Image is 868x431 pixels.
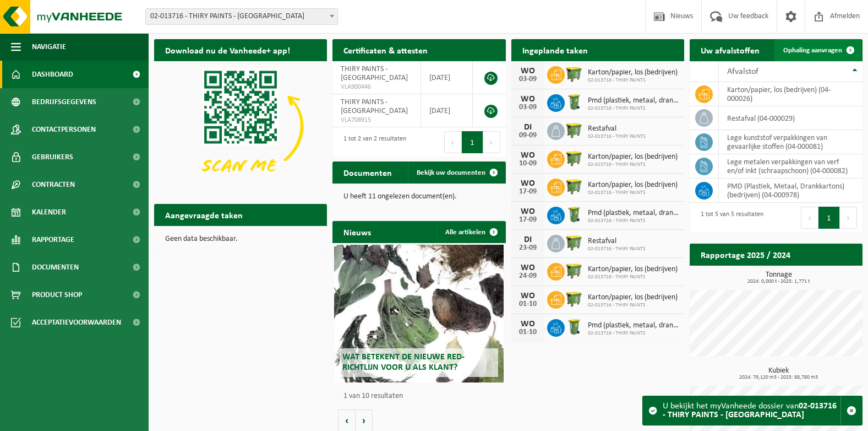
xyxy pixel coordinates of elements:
[517,292,539,300] div: WO
[341,116,412,125] span: VLA708915
[517,160,539,168] div: 10-09
[517,263,539,272] div: WO
[719,179,862,203] td: PMD (Plastiek, Metaal, Drankkartons) (bedrijven) (04-000978)
[517,235,539,244] div: DI
[517,123,539,132] div: DI
[154,39,301,61] h2: Download nu de Vanheede+ app!
[588,161,678,168] span: 02-013716 - THIRY PAINTS
[517,104,539,111] div: 03-09
[695,271,862,284] h3: Tonnage
[588,218,679,224] span: 02-013716 - THIRY PAINTS
[332,221,382,243] h2: Nieuws
[417,169,485,176] span: Bekijk uw documenten
[719,130,862,154] td: lege kunststof verpakkingen van gevaarlijke stoffen (04-000081)
[32,281,82,309] span: Product Shop
[588,96,679,105] span: Pmd (plastiek, metaal, drankkartons) (bedrijven)
[565,64,583,83] img: WB-1100-HPE-GN-51
[565,317,583,336] img: WB-0240-HPE-GN-51
[565,205,583,224] img: WB-0240-HPE-GN-51
[818,207,840,229] button: 1
[343,193,494,201] p: U heeft 11 ongelezen document(en).
[780,265,861,287] a: Bekijk rapportage
[517,328,539,336] div: 01-10
[462,131,483,153] button: 1
[341,83,412,91] span: VLA900446
[517,95,539,104] div: WO
[588,133,646,140] span: 02-013716 - THIRY PAINTS
[32,143,73,171] span: Gebruikers
[517,244,539,252] div: 23-09
[444,131,462,153] button: Previous
[517,320,539,328] div: WO
[338,130,406,154] div: 1 tot 2 van 2 resultaten
[517,188,539,196] div: 17-09
[588,237,646,246] span: Restafval
[341,65,408,82] span: THIRY PAINTS - [GEOGRAPHIC_DATA]
[421,94,473,127] td: [DATE]
[154,204,254,225] h2: Aangevraagde taken
[436,221,505,243] a: Alle artikelen
[588,302,678,309] span: 02-013716 - THIRY PAINTS
[588,265,678,274] span: Karton/papier, los (bedrijven)
[588,209,679,218] span: Pmd (plastiek, metaal, drankkartons) (bedrijven)
[332,39,439,61] h2: Certificaten & attesten
[695,206,763,230] div: 1 tot 5 van 5 resultaten
[695,279,862,284] span: 2024: 0,000 t - 2025: 1,771 t
[332,161,403,183] h2: Documenten
[517,300,539,308] div: 01-10
[165,235,316,243] p: Geen data beschikbaar.
[588,321,679,330] span: Pmd (plastiek, metaal, drankkartons) (bedrijven)
[588,105,679,112] span: 02-013716 - THIRY PAINTS
[690,244,801,265] h2: Rapportage 2025 / 2024
[801,207,818,229] button: Previous
[663,402,837,419] strong: 02-013716 - THIRY PAINTS - [GEOGRAPHIC_DATA]
[690,39,771,61] h2: Uw afvalstoffen
[588,330,679,337] span: 02-013716 - THIRY PAINTS
[663,396,840,425] div: U bekijkt het myVanheede dossier van
[565,149,583,168] img: WB-1100-HPE-GN-51
[517,76,539,83] div: 03-09
[145,8,338,25] span: 02-013716 - THIRY PAINTS - BRUGGE
[588,125,646,133] span: Restafval
[565,233,583,252] img: WB-1100-HPE-GN-51
[343,392,500,400] p: 1 van 10 resultaten
[32,198,66,226] span: Kalender
[783,47,842,54] span: Ophaling aanvragen
[408,161,505,184] a: Bekijk uw documenten
[588,246,646,252] span: 02-013716 - THIRY PAINTS
[334,245,504,382] a: Wat betekent de nieuwe RED-richtlijn voor u als klant?
[517,132,539,139] div: 09-09
[32,116,96,143] span: Contactpersonen
[565,121,583,139] img: WB-1100-HPE-GN-51
[154,61,327,191] img: Download de VHEPlus App
[342,353,465,372] span: Wat betekent de nieuwe RED-richtlijn voor u als klant?
[588,153,678,161] span: Karton/papier, los (bedrijven)
[565,289,583,308] img: WB-1100-HPE-GN-51
[588,68,678,77] span: Karton/papier, los (bedrijven)
[32,171,75,198] span: Contracten
[32,88,96,116] span: Bedrijfsgegevens
[517,216,539,224] div: 17-09
[695,375,862,380] span: 2024: 79,120 m3 - 2025: 88,780 m3
[32,254,79,281] span: Documenten
[719,106,862,130] td: restafval (04-000029)
[517,67,539,76] div: WO
[840,207,857,229] button: Next
[565,93,583,111] img: WB-0240-HPE-GN-51
[588,181,678,190] span: Karton/papier, los (bedrijven)
[719,82,862,106] td: karton/papier, los (bedrijven) (04-000026)
[483,131,500,153] button: Next
[565,177,583,196] img: WB-1100-HPE-GN-51
[517,207,539,216] div: WO
[32,226,74,254] span: Rapportage
[588,274,678,281] span: 02-013716 - THIRY PAINTS
[719,154,862,179] td: lege metalen verpakkingen van verf en/of inkt (schraapschoon) (04-000082)
[695,367,862,380] h3: Kubiek
[146,9,337,24] span: 02-013716 - THIRY PAINTS - BRUGGE
[727,67,758,76] span: Afvalstof
[517,179,539,188] div: WO
[32,33,66,61] span: Navigatie
[32,309,121,336] span: Acceptatievoorwaarden
[511,39,599,61] h2: Ingeplande taken
[517,151,539,160] div: WO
